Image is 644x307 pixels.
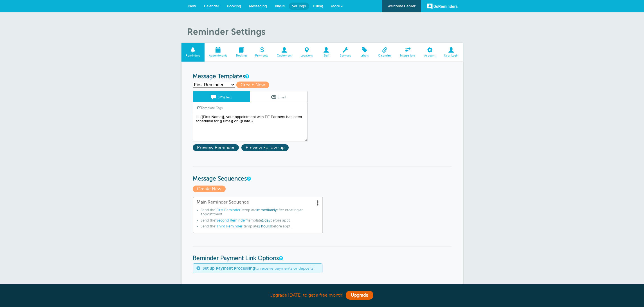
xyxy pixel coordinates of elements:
span: User Login [443,54,460,57]
a: Account [420,43,440,62]
textarea: Hi {{First Name}}, your appointment with PF Partners has been scheduled for {{Time}} on {{Date}}. [193,113,308,141]
a: Payments [251,43,273,62]
span: 1 day [262,218,270,222]
a: Integrations [396,43,420,62]
span: More [331,4,340,8]
span: Preview Reminder [193,144,239,151]
span: Services [338,54,353,57]
a: Preview Follow-up [241,145,290,150]
a: Settings [289,3,309,10]
a: Upgrade [346,291,373,300]
span: Reminders [184,54,202,57]
a: Create New [236,82,272,87]
a: Customers [273,43,296,62]
a: Set up Payment Processing [203,266,255,270]
span: Messaging [249,4,267,8]
span: Locations [299,54,315,57]
span: New [188,4,196,8]
span: Preview Follow-up [241,144,289,151]
a: Appointments [205,43,232,62]
span: Booking [227,4,241,8]
a: Locations [296,43,317,62]
span: Blasts [275,4,285,8]
span: Account [423,54,437,57]
span: Booking [234,54,248,57]
a: User Login [440,43,463,62]
span: "First Reminder" [215,208,242,212]
span: Labels [358,54,371,57]
a: Staff [317,43,335,62]
span: Billing [313,4,323,8]
span: Create New [193,186,226,192]
span: Settings [292,4,306,8]
a: Main Reminder Sequence Send the"First Reminder"templateimmediatelyafter creating an appointment.S... [193,197,323,233]
a: Template Tags [193,102,227,113]
a: Preview Reminder [193,145,241,150]
a: This is the wording for your reminder and follow-up messages. You can create multiple templates i... [245,75,248,78]
span: "Second Reminder" [215,218,247,222]
span: Customers [275,54,293,57]
span: immediately [256,208,277,212]
a: These settings apply to all templates. Automatically add a payment link to your reminders if an a... [279,256,282,260]
li: Send the template after creating an appointment. [201,208,319,218]
h3: Reminder Payment Link Options [193,246,452,262]
span: Create New [236,82,269,88]
span: "Third Reminder" [215,224,244,228]
span: Calendar [204,4,219,8]
a: SMS/Text [193,91,250,102]
a: Calendars [374,43,396,62]
span: Main Reminder Sequence [197,200,319,205]
span: to receive payments or deposits! [203,266,315,271]
div: Upgrade [DATE] to get a free month! [181,289,463,301]
a: Create New [193,186,227,191]
span: Calendars [376,54,393,57]
li: Send the template before appt. [201,218,319,225]
span: 2 hours [258,224,271,228]
h1: Reminder Settings [187,26,463,37]
li: Send the template before appt. [201,224,319,231]
span: Integrations [399,54,417,57]
a: Booking [232,43,251,62]
span: Staff [320,54,333,57]
span: Appointments [207,54,229,57]
a: Message Sequences allow you to setup multiple reminder schedules that can use different Message T... [247,177,250,180]
a: Email [250,91,307,102]
a: Labels [355,43,374,62]
a: Services [335,43,355,62]
h3: Message Templates [193,73,452,80]
span: Payments [254,54,270,57]
h3: Message Sequences [193,166,452,182]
